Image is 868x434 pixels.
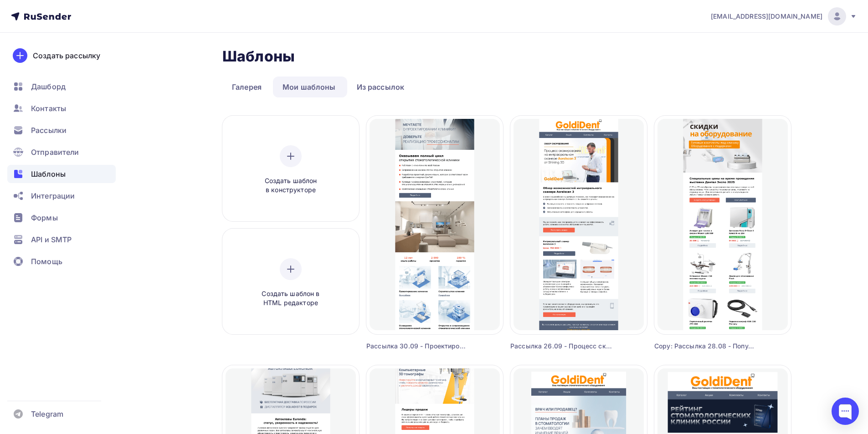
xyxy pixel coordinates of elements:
[654,342,757,351] div: Copy: Рассылка 28.08 - Популярное стоматологическое оборудование
[273,77,345,97] a: Мои шаблоны
[31,81,66,92] span: Дашборд
[347,77,414,97] a: Из рассылок
[222,77,271,97] a: Галерея
[7,121,116,139] a: Рассылки
[247,289,334,308] span: Создать шаблон в HTML редакторе
[31,256,62,267] span: Помощь
[7,209,116,227] a: Формы
[222,47,295,66] h2: Шаблоны
[31,125,67,136] span: Рассылки
[31,408,63,419] span: Telegram
[33,50,100,61] div: Создать рассылку
[711,12,822,21] span: [EMAIL_ADDRESS][DOMAIN_NAME]
[7,99,116,117] a: Контакты
[247,176,334,195] span: Создать шаблон в конструкторе
[7,165,116,183] a: Шаблоны
[711,7,857,26] a: [EMAIL_ADDRESS][DOMAIN_NAME]
[7,143,116,161] a: Отправители
[31,212,58,223] span: Формы
[31,147,79,158] span: Отправители
[31,168,66,179] span: Шаблоны
[7,77,116,96] a: Дашборд
[366,342,469,351] div: Рассылка 30.09 - Проектирование стоматологической клиники
[31,190,75,201] span: Интеграции
[31,103,66,114] span: Контакты
[510,342,613,351] div: Рассылка 26.09 - Процесс сканирования интраорального сканера Aoralscan 3 (Shining 3D)
[31,234,72,245] span: API и SMTP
